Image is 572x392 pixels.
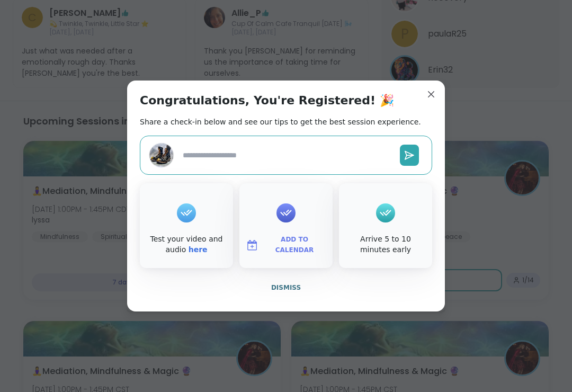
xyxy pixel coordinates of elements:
button: Dismiss [140,277,432,299]
a: here [189,245,208,254]
h1: Congratulations, You're Registered! 🎉 [140,93,394,108]
div: Arrive 5 to 10 minutes early [341,234,430,255]
button: Add to Calendar [242,234,330,256]
img: rustyempire [149,142,174,168]
span: Dismiss [271,284,301,291]
h2: Share a check-in below and see our tips to get the best session experience. [140,117,421,127]
span: Add to Calendar [263,235,326,255]
div: Test your video and audio [142,234,231,255]
img: ShareWell Logomark [246,239,258,252]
